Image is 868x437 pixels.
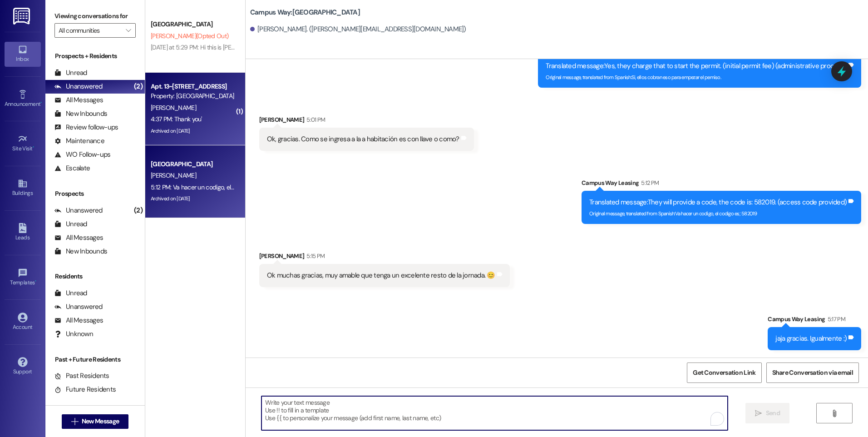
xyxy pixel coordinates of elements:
div: Translated message: Yes, they charge that to start the permit. (initial permit fee) (administrati... [546,61,847,71]
b: Campus Way: [GEOGRAPHIC_DATA] [250,8,360,17]
div: [PERSON_NAME] [259,115,474,128]
div: [GEOGRAPHIC_DATA] [151,159,235,169]
div: Past + Future Residents [45,355,145,364]
div: All Messages [54,95,103,105]
input: All communities [59,23,121,38]
div: Unread [54,219,87,229]
div: Unread [54,288,87,298]
div: Unknown [54,329,93,339]
i:  [755,410,762,417]
div: 5:12 PM: Va hacer un codigo, el codigo es; 582019 [151,183,281,191]
div: 4:37 PM: Thank you' [151,115,202,123]
i:  [71,418,78,425]
span: [PERSON_NAME] [151,171,196,179]
a: Templates • [5,265,41,290]
a: Inbox [5,42,41,66]
div: Unread [54,68,87,78]
div: Campus Way Leasing [768,314,861,327]
div: Past Residents [54,371,109,381]
div: (2) [132,204,145,218]
span: [PERSON_NAME] (Opted Out) [151,32,228,40]
div: Prospects + Residents [45,51,145,61]
div: 5:12 PM [639,178,659,188]
div: Archived on [DATE] [150,125,236,137]
sub: Original message, translated from Spanish : Va hacer un codigo, el codigo es; 582019 [589,210,757,217]
div: Property: [GEOGRAPHIC_DATA] [151,91,235,101]
label: Viewing conversations for [54,9,136,23]
div: [PERSON_NAME] [259,251,510,264]
div: New Inbounds [54,109,107,119]
span: Share Conversation via email [772,368,853,377]
div: All Messages [54,233,103,243]
div: 5:01 PM [304,115,325,124]
span: • [35,278,36,284]
div: [GEOGRAPHIC_DATA] [151,20,235,29]
a: Support [5,354,41,379]
div: Review follow-ups [54,123,118,132]
div: Future Residents [54,385,116,394]
button: New Message [62,414,129,429]
button: Share Conversation via email [766,363,859,383]
div: Residents [45,272,145,281]
div: Escalate [54,164,90,173]
i:  [126,27,131,34]
div: 5:15 PM [304,251,325,261]
div: 5:17 PM [825,314,845,324]
div: New Inbounds [54,247,107,256]
button: Send [745,403,789,423]
span: Get Conversation Link [693,368,755,377]
span: • [40,99,42,106]
div: All Messages [54,316,103,325]
div: Ok, gracias. Como se ingresa a la a habitación es con llave o como? [267,134,459,144]
div: Archived on [DATE] [150,193,236,204]
span: Send [766,408,780,418]
div: Ok muchas gracias, muy amable que tenga un excelente resto de la jornada. 😊 [267,271,495,280]
div: Campus Way Leasing [582,178,861,191]
div: [PERSON_NAME]. ([PERSON_NAME][EMAIL_ADDRESS][DOMAIN_NAME]) [250,25,466,34]
div: Prospects [45,189,145,199]
span: [PERSON_NAME] [151,104,196,112]
div: (2) [132,79,145,94]
a: Site Visit • [5,131,41,156]
button: Get Conversation Link [687,363,761,383]
a: Buildings [5,176,41,200]
span: New Message [82,417,119,426]
div: jaja gracias. Igualmente :) [775,334,847,343]
div: Unanswered [54,82,103,91]
div: Translated message: They will provide a code, the code is: 582019. (access code provided) [589,198,847,207]
div: WO Follow-ups [54,150,110,159]
a: Account [5,310,41,334]
div: Maintenance [54,136,104,146]
img: ResiDesk Logo [13,8,32,25]
a: Leads [5,220,41,245]
span: • [33,144,34,150]
div: Unanswered [54,302,103,312]
div: Apt. 13~[STREET_ADDRESS] [151,82,235,91]
sub: Original message, translated from Spanish : Si, ellos cobran eso para empezar el pemiso. [546,74,721,80]
div: Unanswered [54,206,103,215]
textarea: To enrich screen reader interactions, please activate Accessibility in Grammarly extension settings [261,396,727,430]
i:  [831,410,838,417]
